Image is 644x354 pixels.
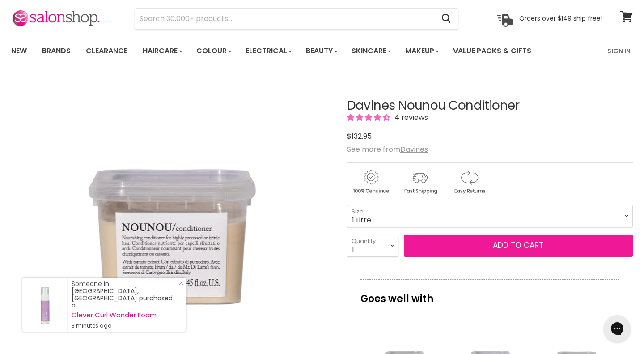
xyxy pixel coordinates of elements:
a: Davines [400,144,428,154]
a: Beauty [299,42,343,60]
img: genuine.gif [347,168,394,196]
img: returns.gif [445,168,493,196]
a: Visit product page [22,278,67,332]
select: Quantity [347,235,398,257]
a: Close Notification [175,280,184,289]
button: Add to cart [404,235,633,257]
div: Someone in [GEOGRAPHIC_DATA], [GEOGRAPHIC_DATA] purchased a [72,280,177,329]
iframe: Gorgias live chat messenger [599,312,635,345]
span: See more from [347,144,428,154]
a: Clearance [79,42,134,60]
a: Value Packs & Gifts [446,42,538,60]
small: 3 minutes ago [72,322,177,329]
img: shipping.gif [396,168,444,196]
a: Skincare [345,42,397,60]
a: Electrical [239,42,297,60]
a: New [4,42,34,60]
input: Search [135,9,434,29]
p: Orders over $149 ship free! [519,14,602,22]
span: 4 reviews [392,112,428,123]
a: Colour [190,42,237,60]
a: Haircare [136,42,188,60]
h1: Davines Nounou Conditioner [347,99,633,113]
p: Goes well with [360,279,619,309]
a: Makeup [398,42,445,60]
a: Brands [35,42,77,60]
a: Clever Curl Wonder Foam [72,311,177,319]
ul: Main menu [4,38,570,64]
form: Product [135,8,458,30]
a: Sign In [602,42,636,60]
button: Search [434,9,458,29]
span: $132.95 [347,131,372,141]
svg: Close Icon [178,280,184,286]
span: 4.25 stars [347,112,392,123]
